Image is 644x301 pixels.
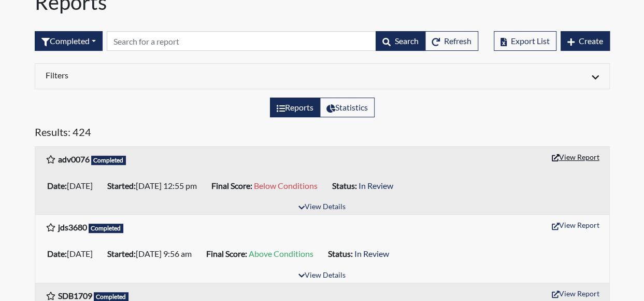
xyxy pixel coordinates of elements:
b: Final Score: [206,249,247,258]
b: Final Score: [211,181,252,190]
li: [DATE] 12:55 pm [103,177,207,194]
span: In Review [354,249,389,258]
span: Create [579,36,603,46]
span: In Review [359,181,393,190]
h6: Filters [46,70,314,80]
div: Click to expand/collapse filters [38,70,607,83]
label: View the list of reports [270,98,320,117]
span: Completed [89,224,124,233]
div: Filter by interview status [35,31,103,51]
input: Search by Registration ID, Interview Number, or Investigation Name. [107,31,376,51]
button: View Report [547,149,604,165]
span: Search [395,36,419,46]
b: Started: [107,181,136,190]
b: Date: [47,181,67,190]
li: [DATE] [43,177,103,194]
span: Export List [511,36,550,46]
b: Date: [47,249,67,258]
button: Create [561,31,610,51]
b: adv0076 [58,154,90,164]
li: [DATE] [43,245,103,262]
label: View statistics about completed interviews [320,98,375,117]
span: Completed [91,156,126,165]
b: Status: [328,249,353,258]
button: Refresh [425,31,478,51]
span: Refresh [444,36,471,46]
li: [DATE] 9:56 am [103,245,202,262]
b: Started: [107,249,136,258]
button: Completed [35,31,103,51]
h5: Results: 424 [35,126,610,142]
button: Export List [494,31,556,51]
b: SDB1709 [58,291,92,300]
button: View Details [294,200,350,214]
b: Status: [332,181,357,190]
b: jds3680 [58,222,87,232]
button: View Report [547,217,604,233]
span: Below Conditions [254,181,318,190]
button: View Details [294,269,350,283]
span: Above Conditions [249,249,313,258]
button: Search [376,31,425,51]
